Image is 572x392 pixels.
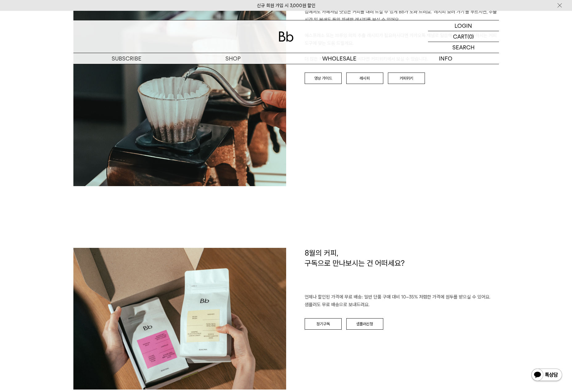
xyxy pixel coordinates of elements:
[73,53,180,64] a: SUBSCRIBE
[428,20,499,31] a: LOGIN
[180,53,286,64] a: SHOP
[452,42,475,53] p: SEARCH
[305,248,499,293] h1: 8월의 커피, 구독으로 만나보시는 건 어떠세요?
[346,73,383,84] a: 레시피
[346,318,383,330] a: 샘플러신청
[286,53,393,64] p: WHOLESALE
[428,31,499,42] a: CART (0)
[305,293,499,309] p: 언제나 할인된 가격에 무료 배송: 일반 단품 구매 대비 10~35% 저렴한 가격에 원두를 받으실 수 있어요. 샘플러도 무료 배송으로 보내드려요.
[453,31,467,42] p: CART
[455,20,472,31] p: LOGIN
[388,73,425,84] a: 커피위키
[257,3,315,8] a: 신규 회원 가입 시 3,000원 할인
[467,31,474,42] p: (0)
[73,248,286,390] img: c5c329453f1186b4866a93014d588b8e_112149.jpg
[305,318,342,330] a: 정기구독
[531,368,563,383] img: 카카오톡 채널 1:1 채팅 버튼
[279,31,294,42] img: 로고
[305,73,342,84] a: 영상 가이드
[393,53,499,64] p: INFO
